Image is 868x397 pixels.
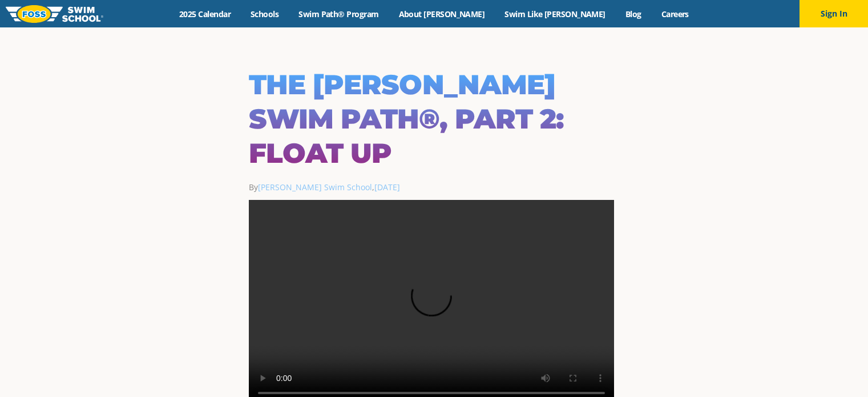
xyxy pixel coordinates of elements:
span: By [249,182,372,193]
a: Careers [651,9,699,19]
a: Swim Path® Program [289,9,389,19]
h1: The [PERSON_NAME] Swim Path®, Part 2: Float Up [249,67,620,170]
a: About [PERSON_NAME] [389,9,495,19]
span: , [372,182,400,193]
a: [DATE] [374,182,400,193]
a: [PERSON_NAME] Swim School [258,182,372,193]
a: 2025 Calendar [169,9,241,19]
a: Swim Like [PERSON_NAME] [495,9,616,19]
img: FOSS Swim School Logo [6,5,103,23]
a: Blog [615,9,651,19]
a: Schools [241,9,289,19]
